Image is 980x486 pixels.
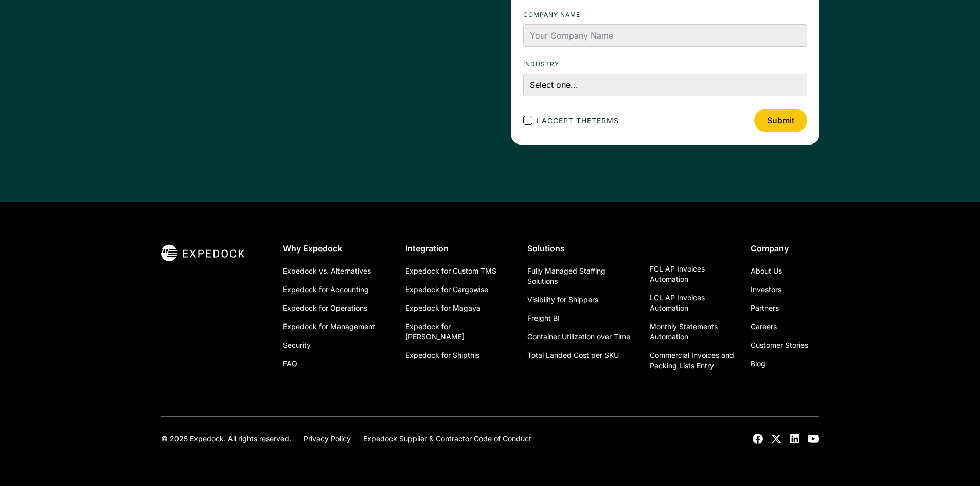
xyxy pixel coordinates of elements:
[751,336,808,354] a: Customer Stories
[161,434,291,444] div: © 2025 Expedock. All rights reserved.
[283,336,311,354] a: Security
[523,24,807,47] input: Your Company Name
[650,346,734,375] a: Commercial Invoices and Packing Lists Entry
[527,262,633,291] a: Fully Managed Staffing Solutions
[405,280,488,299] a: Expedock for Cargowise
[405,317,511,346] a: Expedock for [PERSON_NAME]
[650,289,734,317] a: LCL AP Invoices Automation
[751,243,819,254] div: Company
[751,280,781,299] a: Investors
[650,260,734,289] a: FCL AP Invoices Automation
[283,262,371,280] a: Expedock vs. Alternatives
[283,280,369,299] a: Expedock for Accounting
[751,354,765,373] a: Blog
[363,434,531,444] a: Expedock Supplier & Contractor Code of Conduct
[523,10,807,20] label: Company name
[283,317,375,336] a: Expedock for Management
[537,115,619,126] span: I accept the
[405,243,511,254] div: Integration
[527,243,633,254] div: Solutions
[592,116,619,125] a: terms
[405,299,480,317] a: Expedock for Magaya
[283,243,389,254] div: Why Expedock
[304,434,351,444] a: Privacy Policy
[527,328,630,346] a: Container Utilization over Time
[527,309,560,328] a: Freight BI
[751,262,782,280] a: About Us
[405,346,479,365] a: Expedock for Shipthis
[751,317,777,336] a: Careers
[283,299,367,317] a: Expedock for Operations
[754,109,807,132] input: Submit
[527,346,619,365] a: Total Landed Cost per SKU
[283,354,297,373] a: FAQ
[405,262,496,280] a: Expedock for Custom TMS
[527,291,598,309] a: Visibility for Shippers
[751,299,779,317] a: Partners
[523,59,807,69] label: Industry
[650,317,734,346] a: Monthly Statements Automation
